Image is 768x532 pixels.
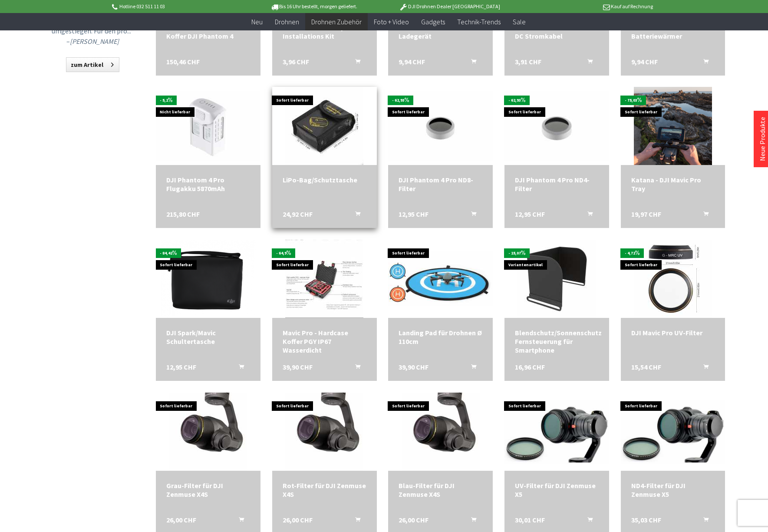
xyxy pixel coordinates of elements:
p: Hotline 032 511 11 03 [111,1,246,12]
span: 150,46 CHF [166,57,200,66]
span: 39,90 CHF [283,363,313,371]
div: Katana - DJI Mavic Pro Tray [631,175,715,193]
span: Gadgets [421,17,445,26]
a: Mavic Pro - Hardcase Koffer PGY IP67 Wasserdicht 39,90 CHF In den Warenkorb [283,328,366,354]
span: 12,95 CHF [166,363,196,371]
a: DJI Phantom 4 10Pin-A zu DC Stromkabel 3,91 CHF In den Warenkorb [515,23,599,40]
p: Bis 16 Uhr bestellt, morgen geliefert. [246,1,382,12]
button: In den Warenkorb [693,363,714,374]
span: 3,91 CHF [515,57,541,66]
button: In den Warenkorb [577,515,598,527]
span: 16,96 CHF [515,363,545,371]
div: DJI Phantom 4 USB Ladegerät [399,23,482,40]
div: Blendschutz/Sonnenschutz Fernsteuerung für Smartphone [515,328,599,354]
span: Technik-Trends [457,17,501,26]
a: Landing Pad für Drohnen Ø 110cm 39,90 CHF In den Warenkorb [399,328,482,346]
button: In den Warenkorb [693,57,714,69]
a: Rot-Filter für DJI Zenmuse X4S 26,00 CHF In den Warenkorb [283,481,366,499]
a: Foto + Video [368,13,415,31]
img: Landing Pad für Drohnen Ø 110cm [388,251,493,306]
span: Neu [251,17,263,26]
div: LiPo-Bag/Schutztasche [283,175,366,184]
a: ND4-Filter für DJI Zenmuse X5 35,03 CHF In den Warenkorb [631,481,715,499]
a: Drohnen Zubehör [305,13,368,31]
button: In den Warenkorb [577,57,598,69]
img: Blau-Filter für DJI Zenmuse X4S [402,393,480,471]
button: In den Warenkorb [693,210,714,221]
img: DJI Phantom 4 Pro Flugakku 5870mAh [156,91,260,161]
a: UV-Filter für DJI Zenmuse X5 30,01 CHF In den Warenkorb [515,481,599,499]
span: 15,54 CHF [631,363,661,371]
span: 19,97 CHF [631,210,661,218]
button: In den Warenkorb [345,515,366,527]
em: [PERSON_NAME] [70,37,119,46]
div: DJI Phantom 4 Pro ND8-Filter [399,175,482,193]
button: In den Warenkorb [461,515,481,527]
span: Drohnen [275,17,299,26]
a: DJI Phantom 3 Batteriewärmer 9,94 CHF In den Warenkorb [631,23,715,40]
img: Mavic Pro - Hardcase Koffer PGY IP67 Wasserdicht [285,240,363,318]
div: DJI Phantom 3 Batteriewärmer [631,23,715,40]
img: Katana - DJI Mavic Pro Tray [634,87,712,165]
a: Gadgets [415,13,451,31]
img: DJI Spark/Mavic Schultertasche [161,240,256,318]
a: Blendschutz/Sonnenschutz Fernsteuerung für Smartphone 16,96 CHF [515,328,599,354]
div: Landing Pad für Drohnen Ø 110cm [399,328,482,346]
a: Technik-Trends [451,13,507,31]
div: Wasserdichter Premium Koffer DJI Phantom 4 [166,23,250,40]
img: LiPo-Bag/Schutztasche [285,87,363,165]
img: Grau-Filter für DJI Zenmuse X4S [169,393,247,471]
span: 26,00 CHF [399,515,428,524]
div: DJI Spark/Mavic Schultertasche [166,328,250,346]
button: In den Warenkorb [461,363,481,374]
a: Neue Produkte [758,117,767,161]
img: ND4-Filter für DJI Zenmuse X5 [621,400,725,463]
p: DJI Drohnen Dealer [GEOGRAPHIC_DATA] [382,1,517,12]
div: ND4-Filter für DJI Zenmuse X5 [631,481,715,499]
span: 215,80 CHF [166,210,200,218]
button: In den Warenkorb [461,57,481,69]
button: In den Warenkorb [577,210,598,221]
img: DJI Phantom 4 Pro ND4-Filter [504,91,609,161]
div: DJI Mavic Pro UV-Filter [631,328,715,337]
img: Blendschutz/Sonnenschutz Fernsteuerung für Smartphone [517,240,596,318]
a: Katana - DJI Mavic Pro Tray 19,97 CHF In den Warenkorb [631,175,715,193]
a: Drohnen [269,13,305,31]
span: Foto + Video [374,17,409,26]
div: Mavic Pro - Hardcase Koffer PGY IP67 Wasserdicht [283,328,366,354]
div: Rot-Filter für DJI Zenmuse X4S [283,481,366,499]
a: DJI Spark/Mavic Schultertasche 12,95 CHF In den Warenkorb [166,328,250,346]
button: In den Warenkorb [345,57,366,69]
div: Grau-Filter für DJI Zenmuse X4S [166,481,250,499]
a: zum Artikel [66,57,119,72]
a: DJI Phantom 4 Pro Flugakku 5870mAh 215,80 CHF [166,175,250,193]
button: In den Warenkorb [461,210,481,221]
img: UV-Filter für DJI Zenmuse X5 [504,400,609,463]
span: 26,00 CHF [166,515,196,524]
a: Grau-Filter für DJI Zenmuse X4S 26,00 CHF In den Warenkorb [166,481,250,499]
a: DJI Mavic Pro UV-Filter 15,54 CHF In den Warenkorb [631,328,715,337]
span: 39,90 CHF [399,363,428,371]
a: DJI Phantom 4 Pro ND4-Filter 12,95 CHF In den Warenkorb [515,175,599,193]
a: Wasserdichter Premium Koffer DJI Phantom 4 150,46 CHF [166,23,250,40]
div: DJI Phantom 4 Pro Flugakku 5870mAh [166,175,250,193]
a: Sale [507,13,532,31]
span: 9,94 CHF [399,57,425,66]
span: 26,00 CHF [283,515,313,524]
div: UV-Filter für DJI Zenmuse X5 [515,481,599,499]
img: Rot-Filter für DJI Zenmuse X4S [285,393,363,471]
button: In den Warenkorb [345,363,366,374]
span: 12,95 CHF [399,210,428,218]
img: DJI Phantom 4 Pro ND8-Filter [388,91,493,161]
button: In den Warenkorb [345,210,366,221]
button: In den Warenkorb [693,515,714,527]
span: 30,01 CHF [515,515,545,524]
div: DJI Phantom 4 10Pin-A zu DC Stromkabel [515,23,599,40]
span: 3,96 CHF [283,57,309,66]
span: 24,92 CHF [283,210,313,218]
div: DJI Phantom 4 Pro ND4-Filter [515,175,599,193]
a: DJI Phantom 4 Propeller Installations Kit 3,96 CHF In den Warenkorb [283,23,366,40]
span: 9,94 CHF [631,57,658,66]
a: Blau-Filter für DJI Zenmuse X4S 26,00 CHF In den Warenkorb [399,481,482,499]
div: DJI Phantom 4 Propeller Installations Kit [283,23,366,40]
